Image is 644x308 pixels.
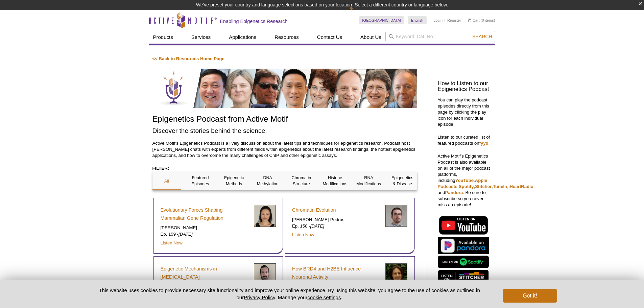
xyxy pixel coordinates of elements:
a: Register [447,18,461,23]
p: Active Motif's Epigenetics Podcast is also available on all of the major podcast platforms, inclu... [438,153,492,208]
p: RNA Modifications [354,175,383,187]
a: fyyd [479,141,488,146]
button: Got it! [503,289,557,303]
img: Discover the stories behind the science. [152,69,417,108]
a: About Us [356,31,385,44]
a: How BRD4 and H2BE Influence Neuronal Activity [292,265,380,281]
a: Contact Us [313,31,346,44]
span: Search [472,34,492,39]
img: Listen on Spotify [438,256,489,268]
h2: Enabling Epigenetics Research [220,18,288,24]
a: Evolutionary Forces Shaping Mammalian Gene Regulation [161,206,249,222]
h3: How to Listen to our Epigenetics Podcast [438,81,492,92]
img: Listen on YouTube [438,215,489,236]
a: Applications [225,31,260,44]
p: Featured Episodes [186,175,215,187]
a: Chromatin Evolution [292,206,336,214]
a: YouTube [455,178,474,183]
a: Pandora [445,190,463,195]
a: English [408,16,427,24]
p: Listen to our curated list of featured podcasts on . [438,134,492,146]
p: You can play the podcast episodes directly from this page by clicking the play icon for each indi... [438,97,492,127]
p: [PERSON_NAME]-Pedrós [292,217,380,223]
button: cookie settings [307,294,341,300]
p: All [152,178,181,184]
em: [DATE] [178,232,193,237]
a: Login [433,18,443,23]
p: [PERSON_NAME] [161,225,249,231]
a: Apple Podcasts [438,178,487,189]
a: Cart [468,18,480,23]
strong: FILTER: [152,166,169,171]
p: Histone Modifications [321,175,350,187]
p: Epigenetics & Disease [388,175,417,187]
img: Change Here [349,5,367,21]
p: DNA Methylation [253,175,282,187]
img: Erica Korb headshot [385,263,407,285]
img: Your Cart [468,18,471,22]
em: [DATE] [310,223,325,229]
li: (0 items) [468,16,495,24]
a: Listen Now [161,240,183,245]
a: [GEOGRAPHIC_DATA] [359,16,405,24]
a: Products [149,31,177,44]
a: Listen Now [292,232,314,237]
input: Keyword, Cat. No. [385,31,495,42]
li: | [445,16,446,24]
button: Search [470,33,494,40]
a: Epigenetic Mechanisms in [MEDICAL_DATA] [161,265,249,281]
img: Listen on Stitcher [438,270,489,285]
a: Spotify [459,184,474,189]
a: iHeartRadio [508,184,533,189]
p: Active Motif's Epigenetics Podcast is a lively discussion about the latest tips and techniques fo... [152,140,417,159]
a: Services [187,31,215,44]
p: Epigenetic Methods [220,175,248,187]
img: Emily Wong headshot [254,205,276,227]
p: Ep. 159 - [161,231,249,237]
p: This website uses cookies to provide necessary site functionality and improve your online experie... [87,287,492,301]
a: << Back to Resources Home Page [152,56,224,61]
a: Privacy Policy [244,294,275,300]
a: TuneIn [493,184,507,189]
a: Stitcher [475,184,492,189]
img: Listen on Pandora [438,237,489,254]
h2: Discover the stories behind the science. [152,126,417,135]
img: Arnau Sebe Pedros headshot [385,205,407,227]
p: Chromatin Structure [287,175,316,187]
h1: Epigenetics Podcast from Active Motif [152,115,417,124]
p: Ep. 158 - [292,223,380,229]
img: Luca Magnani headshot [254,263,276,285]
a: Resources [270,31,303,44]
